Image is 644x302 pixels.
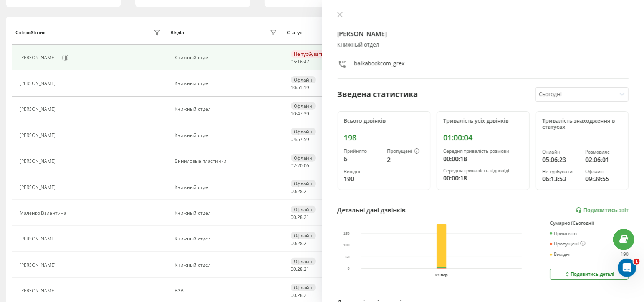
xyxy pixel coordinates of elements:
[291,163,310,169] div: : :
[443,133,523,142] div: 01:00:04
[291,206,316,213] div: Офлайн
[338,42,629,48] div: Книжный отдел
[564,271,614,277] div: Подивитись деталі
[287,30,302,35] div: Статус
[20,107,58,112] div: [PERSON_NAME]
[354,60,405,71] div: balkabookcom_grex
[175,210,279,216] div: Книжный отдел
[175,288,279,294] div: B2B
[298,266,303,272] span: 28
[304,136,310,143] span: 59
[585,169,622,174] div: Офлайн
[298,84,303,91] span: 51
[291,136,296,143] span: 04
[291,59,310,65] div: : :
[298,136,303,143] span: 57
[304,214,310,220] span: 21
[291,215,310,220] div: : :
[304,84,310,91] span: 19
[291,110,296,117] span: 10
[298,188,303,195] span: 28
[291,232,316,239] div: Офлайн
[20,81,58,86] div: [PERSON_NAME]
[20,210,68,216] div: Маленко Валентина
[304,240,310,247] span: 21
[338,205,406,215] div: Детальні дані дзвінків
[338,29,629,38] h4: [PERSON_NAME]
[175,81,279,86] div: Книжный отдел
[291,284,316,291] div: Офлайн
[550,241,586,247] div: Пропущені
[175,55,279,60] div: Книжный отдел
[304,266,310,272] span: 21
[343,232,350,236] text: 150
[387,148,424,155] div: Пропущені
[291,292,296,299] span: 00
[20,133,58,138] div: [PERSON_NAME]
[304,58,310,65] span: 47
[20,236,58,242] div: [PERSON_NAME]
[298,214,303,220] span: 28
[550,269,629,280] button: Подивитись деталі
[585,174,622,184] div: 09:39:55
[15,30,46,35] div: Співробітник
[550,220,629,226] div: Сумарно (Сьогодні)
[291,214,296,220] span: 00
[291,128,316,135] div: Офлайн
[291,58,296,65] span: 05
[291,189,310,194] div: : :
[291,267,310,272] div: : :
[20,262,58,268] div: [PERSON_NAME]
[298,162,303,169] span: 20
[298,240,303,247] span: 28
[343,243,350,247] text: 100
[175,133,279,138] div: Книжный отдел
[344,118,424,124] div: Всього дзвінків
[20,159,58,164] div: [PERSON_NAME]
[542,118,622,131] div: Тривалість знаходження в статусах
[175,185,279,190] div: Книжный отдел
[175,107,279,112] div: Книжный отдел
[387,155,424,164] div: 2
[291,154,316,162] div: Офлайн
[618,259,636,277] iframe: Intercom live chat
[291,162,296,169] span: 02
[443,154,523,164] div: 00:00:18
[550,252,570,257] div: Вихідні
[542,174,579,184] div: 06:13:53
[542,149,579,155] div: Онлайн
[585,149,622,155] div: Розмовляє
[291,84,296,91] span: 10
[435,273,448,277] text: 21 вер
[443,118,523,124] div: Тривалість усіх дзвінків
[348,266,350,270] text: 0
[291,85,310,90] div: : :
[291,50,328,58] div: Не турбувати
[291,111,310,117] div: : :
[291,258,316,265] div: Офлайн
[175,236,279,242] div: Книжный отдел
[291,240,296,247] span: 00
[291,188,296,195] span: 00
[171,30,184,35] div: Відділ
[542,155,579,164] div: 05:06:23
[344,174,381,184] div: 190
[443,148,523,154] div: Середня тривалість розмови
[344,169,381,174] div: Вихідні
[175,159,279,164] div: Виниловые пластинки
[304,110,310,117] span: 39
[550,231,577,236] div: Прийнято
[585,155,622,164] div: 02:06:01
[542,169,579,174] div: Не турбувати
[175,262,279,268] div: Книжный отдел
[443,168,523,174] div: Середня тривалість відповіді
[298,110,303,117] span: 47
[338,88,418,100] div: Зведена статистика
[304,292,310,299] span: 21
[291,241,310,246] div: : :
[20,288,58,294] div: [PERSON_NAME]
[291,102,316,110] div: Офлайн
[291,180,316,187] div: Офлайн
[345,255,350,259] text: 50
[443,174,523,183] div: 00:00:18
